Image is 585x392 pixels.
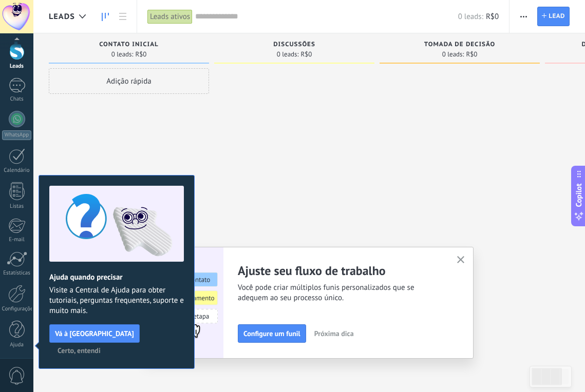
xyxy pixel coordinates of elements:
div: Chats [2,96,32,103]
h2: Ajuste seu fluxo de trabalho [238,263,444,279]
span: Leads [49,12,75,22]
h2: Ajuda quando precisar [49,272,184,282]
span: Contato inicial [99,41,158,48]
button: Configure um funil [238,324,306,343]
span: 0 leads: [442,51,464,57]
button: Vá à [GEOGRAPHIC_DATA] [49,324,140,343]
span: R$0 [135,51,146,57]
div: Leads ativos [147,9,193,24]
span: R$0 [466,51,477,57]
div: Estatísticas [2,270,32,277]
div: Discussões [219,41,369,50]
span: 0 leads: [277,51,299,57]
span: Discussões [273,41,315,48]
a: Lead [537,7,570,26]
span: Lead [549,7,565,26]
div: Adição rápida [49,68,209,94]
span: 0 leads: [458,12,483,22]
button: Mais [516,7,531,26]
a: Leads [97,7,114,27]
span: Configure um funil [243,330,300,337]
span: Certo, entendi [58,347,101,354]
div: E-mail [2,237,32,243]
div: WhatsApp [2,130,31,140]
div: Ajuda [2,342,32,348]
div: Contato inicial [54,41,204,50]
span: R$0 [300,51,312,57]
div: Calendário [2,167,32,174]
span: Próxima dica [314,330,354,337]
button: Certo, entendi [53,343,105,358]
button: Próxima dica [310,326,358,341]
div: Configurações [2,306,32,312]
a: Lista [114,7,131,27]
div: Leads [2,63,32,70]
span: Visite a Central de Ajuda para obter tutoriais, perguntas frequentes, suporte e muito mais. [49,285,184,316]
span: Tomada de decisão [424,41,495,48]
span: 0 leads: [111,51,134,57]
span: R$0 [486,12,499,22]
span: Você pode criar múltiplos funis personalizados que se adequem ao seu processo único. [238,283,444,303]
div: Tomada de decisão [385,41,535,50]
span: Vá à [GEOGRAPHIC_DATA] [55,330,134,337]
span: Copilot [574,184,584,207]
div: Listas [2,203,32,210]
